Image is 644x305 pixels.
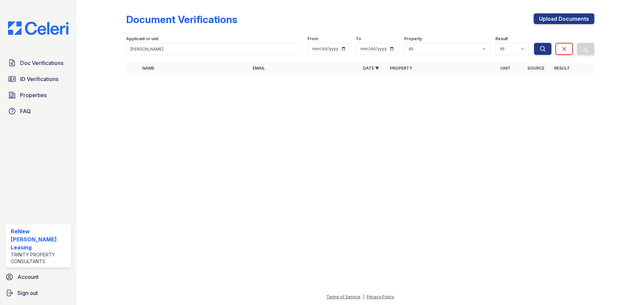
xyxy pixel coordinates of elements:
[367,294,394,299] a: Privacy Policy
[363,66,379,71] a: Date ▼
[308,36,318,42] label: From
[126,43,302,55] input: Search by name, email, or unit number
[3,21,74,35] img: CE_Logo_Blue-a8612792a0a2168367f1c8372b55b34899dd931a85d93a1a3d3e32e68fde9ad4.png
[20,91,47,99] span: Properties
[534,13,594,24] a: Upload Documents
[363,294,364,299] div: |
[11,251,68,265] div: Trinity Property Consultants
[5,72,71,86] a: ID Verifications
[404,36,422,42] label: Property
[17,273,39,281] span: Account
[17,289,38,297] span: Sign out
[500,66,511,71] a: Unit
[142,66,154,71] a: Name
[3,286,74,300] a: Sign out
[20,107,31,115] span: FAQ
[3,270,74,284] a: Account
[5,88,71,102] a: Properties
[326,294,361,299] a: Terms of Service
[527,66,544,71] a: Source
[126,36,158,42] label: Applicant or unit
[20,75,58,83] span: ID Verifications
[5,56,71,70] a: Doc Verifications
[495,36,508,42] label: Result
[126,13,237,25] div: Document Verifications
[390,66,412,71] a: Property
[554,66,570,71] a: Result
[356,36,361,42] label: To
[5,104,71,118] a: FAQ
[11,227,68,251] div: ReNew [PERSON_NAME] Leasing
[253,66,265,71] a: Email
[20,59,63,67] span: Doc Verifications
